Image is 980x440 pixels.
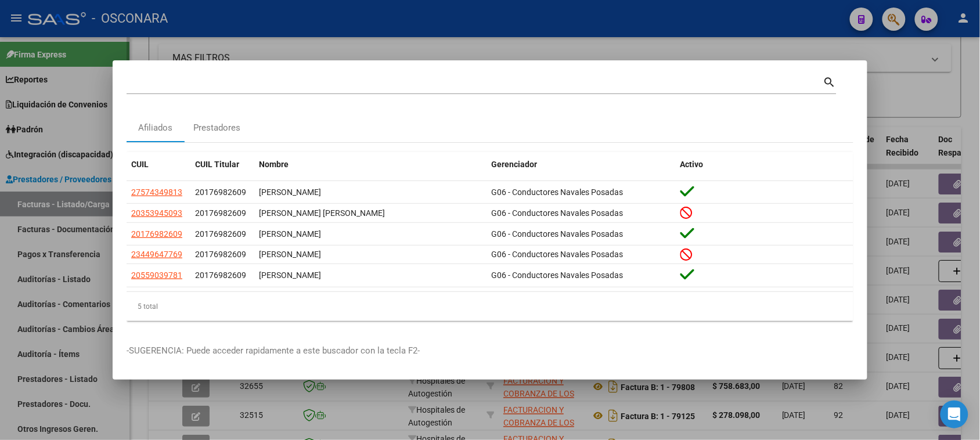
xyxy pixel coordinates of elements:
div: [PERSON_NAME] [PERSON_NAME] [259,207,482,220]
span: CUIL [131,160,149,169]
p: -SUGERENCIA: Puede acceder rapidamente a este buscador con la tecla F2- [127,344,853,358]
span: Nombre [259,160,289,169]
span: 20559039781 [131,271,182,280]
span: 20176982609 [195,271,246,280]
span: 20176982609 [195,208,246,218]
span: G06 - Conductores Navales Posadas [491,250,623,259]
span: G06 - Conductores Navales Posadas [491,187,623,197]
span: Activo [680,160,704,169]
span: 20176982609 [195,250,246,259]
span: 20176982609 [195,229,246,239]
span: 20176982609 [195,187,246,197]
datatable-header-cell: Gerenciador [487,152,676,177]
span: 20176982609 [131,229,182,239]
span: 20353945093 [131,208,182,218]
span: G06 - Conductores Navales Posadas [491,208,623,218]
span: CUIL Titular [195,160,239,169]
div: Open Intercom Messenger [941,401,968,428]
div: 5 total [127,292,853,321]
div: [PERSON_NAME] [259,269,482,282]
div: Prestadores [193,121,240,135]
div: [PERSON_NAME] [259,228,482,241]
span: G06 - Conductores Navales Posadas [491,229,623,239]
span: Gerenciador [491,160,537,169]
mat-icon: search [823,74,837,88]
datatable-header-cell: Nombre [254,152,487,177]
datatable-header-cell: CUIL [127,152,190,177]
span: 23449647769 [131,250,182,259]
div: [PERSON_NAME] [259,186,482,199]
span: 27574349813 [131,187,182,197]
datatable-header-cell: Activo [676,152,853,177]
span: G06 - Conductores Navales Posadas [491,271,623,280]
datatable-header-cell: CUIL Titular [190,152,254,177]
div: Afiliados [139,121,173,135]
div: [PERSON_NAME] [259,248,482,261]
